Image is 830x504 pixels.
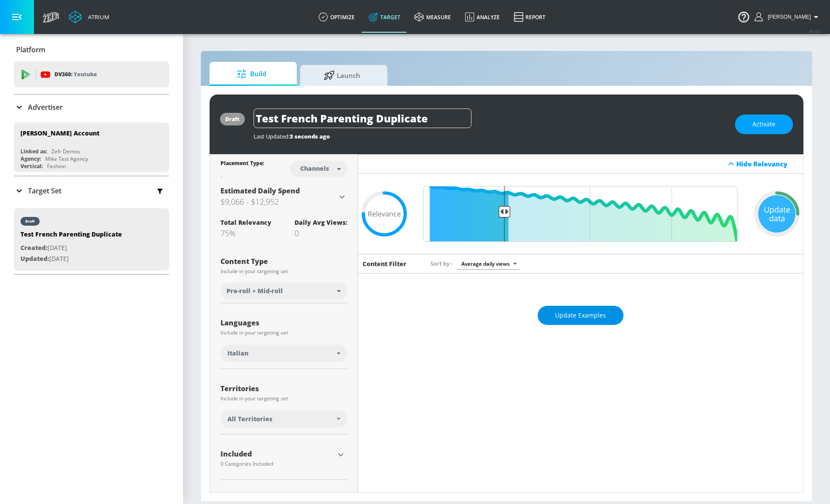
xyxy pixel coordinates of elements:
[14,95,169,119] div: Advertiser
[14,208,169,271] div: draftTest French Parenting DuplicateCreated:[DATE]Updated:[DATE]
[312,1,362,33] a: optimize
[74,70,97,79] p: Youtube
[14,122,169,172] div: [PERSON_NAME] AccountLinked as:Zefr DemosAgency:Mike Test AgencyVertical:Fashion
[220,258,347,265] div: Content Type
[20,254,122,264] p: [DATE]
[220,461,334,467] div: 0 Categories Included
[220,410,347,428] div: All Territories
[507,1,552,33] a: Report
[407,1,458,33] a: measure
[225,115,240,123] div: draft
[296,165,333,172] div: Channels
[51,148,80,155] div: Zefr Demos
[14,176,169,205] div: Target Set
[20,254,49,263] span: Updated:
[732,4,756,29] button: Open Resource Center
[358,154,803,174] div: Hide Relevancy
[16,45,45,54] p: Platform
[735,115,793,134] button: Activate
[69,10,109,24] a: Atrium
[14,61,169,88] div: DV360: Youtube
[28,102,63,112] p: Advertiser
[457,258,520,270] div: Average daily views
[538,306,623,325] button: Update Examples
[752,119,776,130] span: Activate
[309,65,375,86] span: Launch
[736,159,798,168] div: Hide Relevancy
[220,450,334,457] div: Included
[20,230,122,243] div: Test French Parenting Duplicate
[458,1,507,33] a: Analyze
[20,148,47,155] div: Linked as:
[20,244,47,252] span: Created:
[764,14,811,20] span: login as: michael.villalobos@zefr.com
[220,345,347,362] div: Italian
[220,196,337,208] h3: $9,066 - $12,952
[220,385,347,392] div: Territories
[295,228,347,238] div: 0
[220,228,271,238] div: 75%
[28,186,61,196] p: Target Set
[419,186,742,242] input: Final Threshold
[220,186,347,208] div: Estimated Daily Spend$9,066 - $12,952
[290,132,330,140] span: 3 seconds ago
[45,155,88,162] div: Mike Test Agency
[362,260,407,268] h6: Content Filter
[362,1,407,33] a: Target
[220,330,347,335] div: Include in your targeting set
[218,64,285,85] span: Build
[54,70,97,79] p: DV360:
[14,37,169,62] div: Platform
[20,243,122,254] p: [DATE]
[555,310,606,321] span: Update Examples
[227,415,272,423] span: All Territories
[25,219,35,223] div: draft
[220,396,347,401] div: Include in your targeting set
[220,269,347,274] div: Include in your targeting set
[295,218,347,227] div: Daily Avg Views:
[758,195,796,233] div: Update data
[220,159,264,169] div: Placement Type:
[227,287,283,295] span: Pre-roll + Mid-roll
[368,210,401,217] span: Relevance
[20,155,41,162] div: Agency:
[755,12,821,22] button: [PERSON_NAME]
[220,186,300,196] span: Estimated Daily Spend
[47,162,66,170] div: Fashion
[85,13,109,21] div: Atrium
[430,260,453,267] span: Sort by
[254,132,726,140] div: Last Updated:
[20,162,43,170] div: Vertical:
[809,29,821,34] span: v 4.25.2
[227,349,248,358] span: Italian
[220,218,271,227] div: Total Relevancy
[20,129,99,137] div: [PERSON_NAME] Account
[220,319,347,326] div: Languages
